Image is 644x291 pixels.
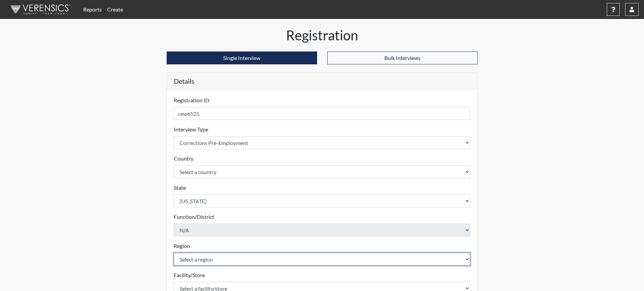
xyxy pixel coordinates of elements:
[174,96,209,104] label: Registration ID
[174,107,471,120] input: Insert a Registration ID, which needs to be a unique alphanumeric value for each interviewee
[80,3,104,16] a: Reports
[167,27,478,43] h1: Registration
[174,242,190,250] label: Region
[167,51,317,64] button: Single Interview
[174,125,208,133] label: Interview Type
[167,73,477,89] h5: Details
[174,184,186,192] label: State
[174,154,193,163] label: Country
[104,3,126,16] a: Create
[174,271,205,279] label: Facility/Store
[174,213,214,221] label: Function/District
[327,51,478,64] button: Bulk Interviews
